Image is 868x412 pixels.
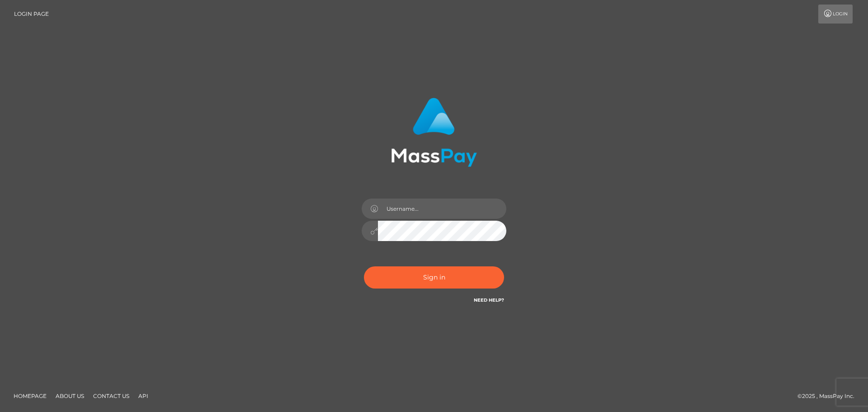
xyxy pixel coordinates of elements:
div: © 2025 , MassPay Inc. [797,391,861,401]
input: Username... [378,199,506,219]
a: Login Page [14,5,49,24]
button: Sign in [364,266,504,289]
a: About Us [52,389,88,403]
a: Need Help? [474,297,504,303]
a: Contact Us [90,389,133,403]
img: MassPay Login [391,98,477,167]
a: Login [818,5,853,24]
a: Homepage [10,389,50,403]
a: API [135,389,152,403]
